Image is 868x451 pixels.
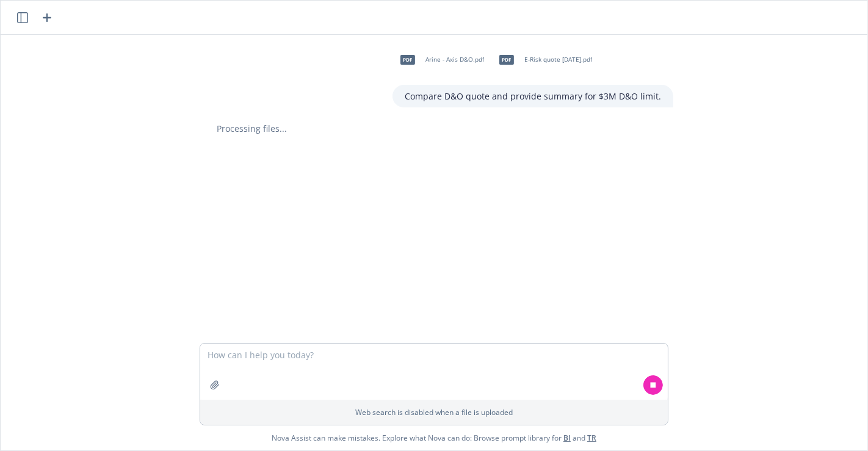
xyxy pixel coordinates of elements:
[524,56,592,63] span: E-Risk quote [DATE].pdf
[208,407,660,417] p: Web search is disabled when a file is uploaded
[563,433,571,443] a: BI
[425,56,484,63] span: Arine - Axis D&O.pdf
[400,55,415,64] span: pdf
[405,90,661,103] p: Compare D&O quote and provide summary for $3M D&O limit.
[204,122,673,135] div: Processing files...
[499,55,514,64] span: pdf
[392,45,486,75] div: pdfArine - Axis D&O.pdf
[491,45,595,75] div: pdfE-Risk quote [DATE].pdf
[272,425,596,450] span: Nova Assist can make mistakes. Explore what Nova can do: Browse prompt library for and
[587,433,596,443] a: TR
